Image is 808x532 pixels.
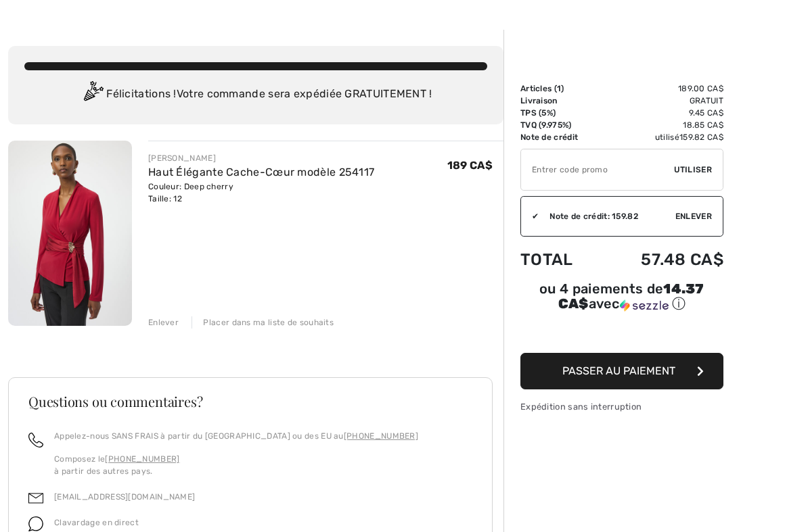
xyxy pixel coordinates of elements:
[602,107,723,119] td: 9.45 CA$
[620,299,669,312] img: Sezzle
[557,84,561,93] span: 1
[148,152,374,164] div: [PERSON_NAME]
[602,131,723,143] td: utilisé
[24,81,487,108] div: Félicitations ! Votre commande sera expédiée GRATUITEMENT !
[148,316,179,329] div: Enlever
[54,492,195,502] a: [EMAIL_ADDRESS][DOMAIN_NAME]
[520,131,602,143] td: Note de crédit
[521,149,674,190] input: Code promo
[520,82,602,95] td: Articles ( )
[54,430,418,442] p: Appelez-nous SANS FRAIS à partir du [GEOGRAPHIC_DATA] ou des EU au
[562,364,675,377] span: Passer au paiement
[520,283,723,313] div: ou 4 paiements de avec
[447,159,493,172] span: 189 CA$
[520,119,602,131] td: TVQ (9.975%)
[8,141,132,326] img: Haut Élégante Cache-Cœur modèle 254117
[28,395,472,408] h3: Questions ou commentaires?
[539,210,675,222] div: Note de crédit: 159.82
[520,107,602,119] td: TPS (5%)
[679,132,723,142] span: 159.82 CA$
[520,353,723,389] button: Passer au paiement
[520,237,602,283] td: Total
[602,237,723,283] td: 57.48 CA$
[54,518,139,527] span: Clavardage en direct
[148,166,374,178] a: Haut Élégante Cache-Cœur modèle 254117
[28,516,43,531] img: chat
[520,283,723,318] div: ou 4 paiements de14.37 CA$avecSezzle Cliquez pour en savoir plus sur Sezzle
[558,281,704,312] span: 14.37 CA$
[28,433,43,448] img: call
[192,316,334,329] div: Placer dans ma liste de souhaits
[28,491,43,506] img: email
[79,81,106,108] img: Congratulation2.svg
[602,82,723,95] td: 189.00 CA$
[675,210,712,222] span: Enlever
[54,453,418,477] p: Composez le à partir des autres pays.
[105,454,179,464] a: [PHONE_NUMBER]
[674,164,712,176] span: Utiliser
[602,119,723,131] td: 18.85 CA$
[520,400,723,413] div: Expédition sans interruption
[520,95,602,107] td: Livraison
[602,95,723,107] td: Gratuit
[148,180,374,205] div: Couleur: Deep cherry Taille: 12
[344,431,418,441] a: [PHONE_NUMBER]
[520,318,723,348] iframe: PayPal-paypal
[521,210,539,222] div: ✔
